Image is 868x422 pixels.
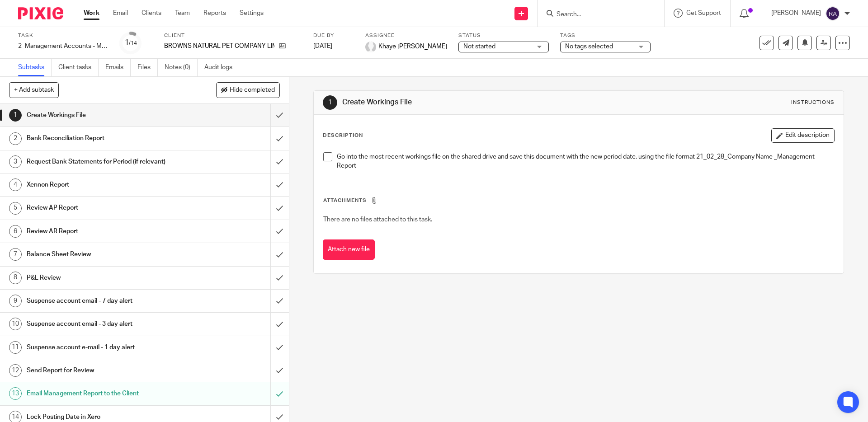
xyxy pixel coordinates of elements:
[18,59,52,76] a: Subtasks
[791,99,835,106] div: Instructions
[240,9,264,18] a: Settings
[164,32,302,39] label: Client
[9,225,22,238] div: 6
[137,59,158,76] a: Files
[18,7,63,19] img: Pixie
[230,87,275,94] span: Hide completed
[27,108,183,122] h1: Create Workings File
[125,38,137,48] div: 1
[313,32,354,39] label: Due by
[323,132,363,139] p: Description
[27,271,183,285] h1: P&L Review
[129,41,137,46] small: /14
[686,10,721,16] span: Get Support
[337,152,834,171] p: Go into the most recent workings file on the shared drive and save this document with the new per...
[27,387,183,400] h1: Email Management Report to the Client
[18,32,108,39] label: Task
[58,59,99,76] a: Client tasks
[9,295,22,307] div: 9
[27,364,183,377] h1: Send Report for Review
[365,42,376,52] img: Screenshot%202025-07-30%20at%207.39.43%E2%80%AFPM.png
[9,109,22,122] div: 1
[216,82,280,98] button: Hide completed
[113,9,128,18] a: Email
[9,178,22,191] div: 4
[105,59,131,76] a: Emails
[9,202,22,215] div: 5
[27,294,183,308] h1: Suspense account email - 7 day alert
[27,225,183,238] h1: Review AR Report
[458,32,549,39] label: Status
[771,128,835,143] button: Edit description
[18,42,108,51] div: 2_Management Accounts - Monthly - NEW - TWD
[463,43,495,50] span: Not started
[313,43,332,49] span: [DATE]
[9,132,22,145] div: 2
[9,364,22,377] div: 12
[27,131,183,145] h1: Bank Reconciliation Report
[27,317,183,331] h1: Suspense account email - 3 day alert
[323,95,337,110] div: 1
[27,248,183,261] h1: Balance Sheet Review
[9,82,59,98] button: + Add subtask
[164,42,274,51] p: BROWNS NATURAL PET COMPANY LIMITED
[9,272,22,284] div: 8
[204,59,239,76] a: Audit logs
[27,178,183,192] h1: Xennon Report
[175,9,190,18] a: Team
[826,6,840,21] img: svg%3E
[323,216,432,223] span: There are no files attached to this task.
[378,42,447,51] span: Khaye [PERSON_NAME]
[565,43,613,50] span: No tags selected
[556,11,637,19] input: Search
[203,9,226,18] a: Reports
[323,198,367,203] span: Attachments
[560,32,651,39] label: Tags
[323,239,375,260] button: Attach new file
[27,341,183,354] h1: Suspense account e-mail - 1 day alert
[771,9,821,18] p: [PERSON_NAME]
[365,32,447,39] label: Assignee
[142,9,161,18] a: Clients
[27,155,183,169] h1: Request Bank Statements for Period (if relevant)
[9,318,22,330] div: 10
[9,341,22,354] div: 11
[84,9,99,18] a: Work
[9,387,22,400] div: 13
[165,59,198,76] a: Notes (0)
[9,248,22,261] div: 7
[342,98,598,107] h1: Create Workings File
[27,201,183,215] h1: Review AP Report
[9,155,22,168] div: 3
